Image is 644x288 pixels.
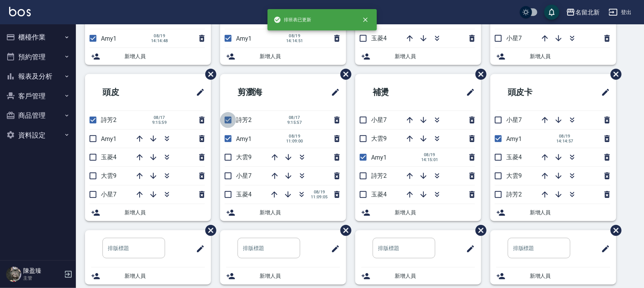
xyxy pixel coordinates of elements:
span: 新增人員 [395,272,475,280]
span: 刪除班表 [470,219,488,242]
img: Person [6,267,21,282]
button: 預約管理 [3,47,73,67]
span: 9:15:57 [286,120,303,125]
img: Logo [9,7,31,16]
span: 小星7 [506,116,522,123]
span: 新增人員 [124,209,205,217]
span: Amy1 [236,135,252,142]
span: 大雲9 [371,135,387,142]
div: 新增人員 [220,267,346,285]
span: 大雲9 [506,172,522,179]
span: 08/19 [151,33,168,38]
span: 刪除班表 [335,219,353,242]
div: 新增人員 [85,204,211,221]
span: 詩芳2 [236,116,252,123]
span: 新增人員 [530,209,610,217]
div: 新增人員 [490,204,616,221]
h2: 頭皮卡 [496,79,570,106]
span: 玉菱4 [371,191,387,198]
span: 新增人員 [124,272,205,280]
input: 排版標題 [102,238,165,258]
span: 刪除班表 [335,63,353,85]
button: 櫃檯作業 [3,27,73,47]
span: 刪除班表 [605,219,623,242]
span: 11:09:05 [311,195,328,199]
div: 新增人員 [490,267,616,285]
span: 小星7 [371,116,387,123]
div: 新增人員 [490,48,616,65]
span: 刪除班表 [200,219,217,242]
span: 刪除班表 [470,63,488,85]
span: 14:15:01 [421,157,438,162]
span: 新增人員 [395,52,475,60]
button: save [544,5,559,20]
span: 大雲9 [101,172,117,179]
span: 08/19 [286,134,303,139]
span: 11:09:00 [286,139,303,144]
span: 修改班表的標題 [191,83,205,101]
span: 修改班表的標題 [597,83,610,101]
span: 08/17 [286,115,303,120]
span: 小星7 [101,191,117,198]
h5: 陳盈臻 [23,267,62,275]
button: 登出 [606,5,635,19]
span: 小星7 [236,172,252,179]
span: 新增人員 [530,272,610,280]
span: 修改班表的標題 [191,240,205,258]
span: 玉菱4 [506,153,522,161]
div: 名留北新 [575,8,600,17]
button: 商品管理 [3,106,73,125]
span: 詩芳2 [371,172,387,179]
span: 玉菱4 [101,153,117,161]
span: 修改班表的標題 [326,240,340,258]
div: 新增人員 [355,48,481,65]
input: 排版標題 [373,238,435,258]
span: Amy1 [236,35,252,42]
span: 08/19 [421,152,438,157]
span: 詩芳2 [101,116,117,123]
span: 14:14:51 [286,38,303,43]
span: Amy1 [371,154,387,161]
div: 新增人員 [355,267,481,285]
span: Amy1 [101,35,117,42]
div: 新增人員 [85,267,211,285]
span: 修改班表的標題 [326,83,340,101]
span: 新增人員 [260,209,340,217]
input: 排版標題 [238,238,300,258]
span: Amy1 [101,135,117,142]
button: 客戶管理 [3,86,73,106]
span: 新增人員 [260,272,340,280]
span: 新增人員 [124,52,205,60]
span: 刪除班表 [200,63,217,85]
span: 修改班表的標題 [461,83,475,101]
input: 排版標題 [508,238,570,258]
h2: 剪瀏海 [226,79,300,106]
span: 詩芳2 [506,191,522,198]
span: 排班表已更新 [274,16,312,24]
span: 08/19 [311,190,328,195]
button: 名留北新 [563,5,603,20]
span: 玉菱4 [236,191,252,198]
button: 資料設定 [3,125,73,145]
span: 08/19 [286,33,303,38]
span: 新增人員 [260,52,340,60]
span: 小星7 [506,35,522,42]
div: 新增人員 [85,48,211,65]
span: 14:14:57 [556,139,573,144]
span: 新增人員 [530,52,610,60]
div: 新增人員 [220,48,346,65]
h2: 頭皮 [91,79,161,106]
span: 新增人員 [395,209,475,217]
h2: 補燙 [361,79,431,106]
button: close [357,11,374,28]
button: 報表及分析 [3,66,73,86]
span: 玉菱4 [371,35,387,42]
span: 14:14:48 [151,38,168,43]
span: 修改班表的標題 [461,240,475,258]
span: 大雲9 [236,153,252,161]
span: 08/19 [556,134,573,139]
span: 08/17 [151,115,168,120]
span: 刪除班表 [605,63,623,85]
div: 新增人員 [355,204,481,221]
span: Amy1 [506,135,522,142]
